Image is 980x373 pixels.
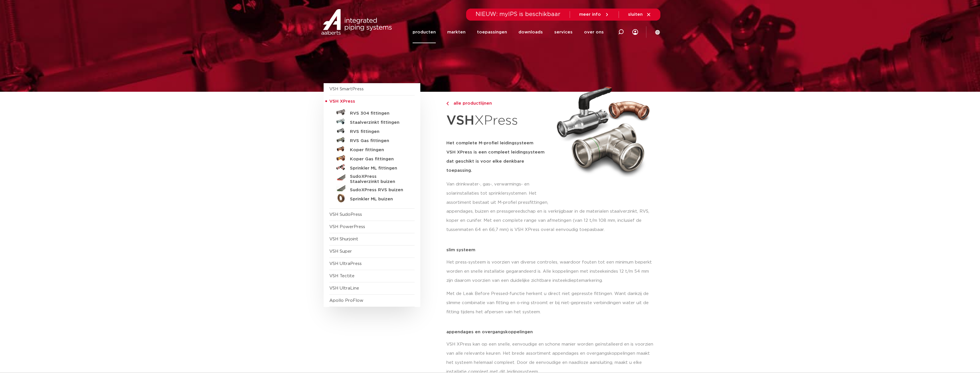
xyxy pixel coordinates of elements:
a: markten [447,21,466,43]
a: Koper fittingen [329,144,415,153]
h5: Koper fittingen [350,147,407,153]
p: slim systeem [446,248,657,252]
a: alle productlijnen [446,100,550,107]
img: chevron-right.svg [446,102,449,105]
a: Apollo ProFlow [329,298,363,303]
h5: Staalverzinkt fittingen [350,120,407,125]
a: SudoXPress RVS buizen [329,184,415,194]
a: producten [413,21,436,43]
h1: XPress [446,110,550,132]
a: VSH PowerPress [329,225,365,229]
h5: Sprinkler ML fittingen [350,166,407,171]
h5: Het complete M-profiel leidingsysteem VSH XPress is een compleet leidingsysteem dat geschikt is v... [446,139,550,175]
a: Koper Gas fittingen [329,153,415,163]
p: Het press-systeem is voorzien van diverse controles, waardoor fouten tot een minimum beperkt word... [446,258,657,285]
a: toepassingen [477,21,507,43]
span: NIEUW: myIPS is beschikbaar [476,11,561,17]
a: VSH SmartPress [329,87,364,91]
a: services [554,21,573,43]
h5: SudoXPress Staalverzinkt buizen [350,174,407,184]
span: meer info [579,12,601,17]
span: alle productlijnen [450,101,492,105]
span: VSH XPress [329,99,355,103]
p: appendages, buizen en pressgereedschap en is verkrijgbaar in de materialen staalverzinkt, RVS, ko... [446,207,657,234]
p: Met de Leak Before Pressed-functie herkent u direct niet gepresste fittingen. Want dankzij de sli... [446,289,657,317]
a: VSH UltraLine [329,286,359,290]
a: Staalverzinkt fittingen [329,117,415,126]
a: Sprinkler ML buizen [329,194,415,203]
a: RVS 304 fittingen [329,108,415,117]
p: Van drinkwater-, gas-, verwarmings- en solarinstallaties tot sprinklersystemen. Het assortiment b... [446,180,550,207]
a: meer info [579,12,609,17]
a: downloads [518,21,543,43]
span: sluiten [628,12,643,17]
h5: RVS fittingen [350,129,407,134]
h5: RVS Gas fittingen [350,138,407,143]
nav: Menu [413,21,604,43]
strong: VSH [446,114,474,127]
a: sluiten [628,12,651,17]
p: appendages en overgangskoppelingen [446,330,657,334]
a: VSH Shurjoint [329,237,358,241]
a: RVS fittingen [329,126,415,135]
a: SudoXPress Staalverzinkt buizen [329,172,415,184]
h5: RVS 304 fittingen [350,111,407,116]
a: VSH UltraPress [329,262,362,266]
a: VSH Tectite [329,274,355,278]
h5: Koper Gas fittingen [350,157,407,162]
h5: SudoXPress RVS buizen [350,188,407,193]
a: VSH Super [329,249,352,254]
a: Sprinkler ML fittingen [329,163,415,172]
a: over ons [584,21,604,43]
a: VSH SudoPress [329,212,362,217]
h5: Sprinkler ML buizen [350,197,407,202]
a: RVS Gas fittingen [329,135,415,144]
